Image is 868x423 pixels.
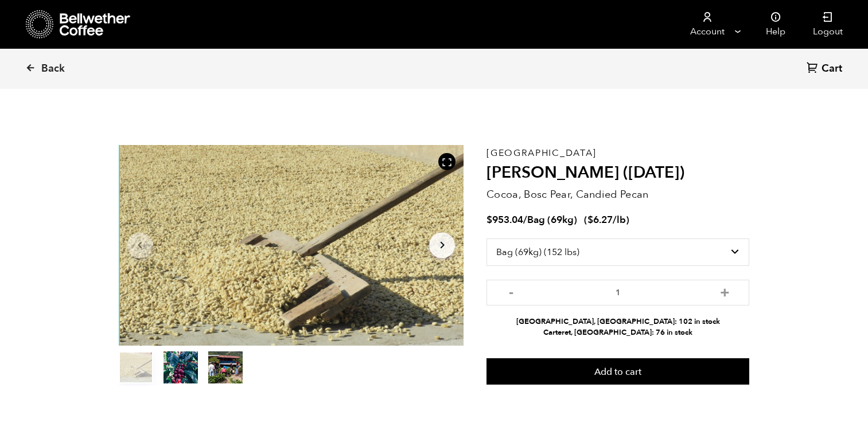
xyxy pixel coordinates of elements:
[807,61,845,77] a: Cart
[41,62,65,76] span: Back
[486,187,749,202] p: Cocoa, Bosc Pear, Candied Pecan
[587,213,613,226] bdi: 6.27
[613,213,626,226] span: /lb
[584,213,629,226] span: ( )
[718,285,732,297] button: +
[486,213,492,226] span: $
[486,358,749,385] button: Add to cart
[822,62,842,76] span: Cart
[587,213,593,226] span: $
[504,285,518,297] button: -
[486,213,523,226] bdi: 953.04
[523,213,527,226] span: /
[527,213,577,226] span: Bag (69kg)
[486,163,749,183] h2: [PERSON_NAME] ([DATE])
[486,316,749,327] li: [GEOGRAPHIC_DATA], [GEOGRAPHIC_DATA]: 102 in stock
[486,327,749,338] li: Carteret, [GEOGRAPHIC_DATA]: 76 in stock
